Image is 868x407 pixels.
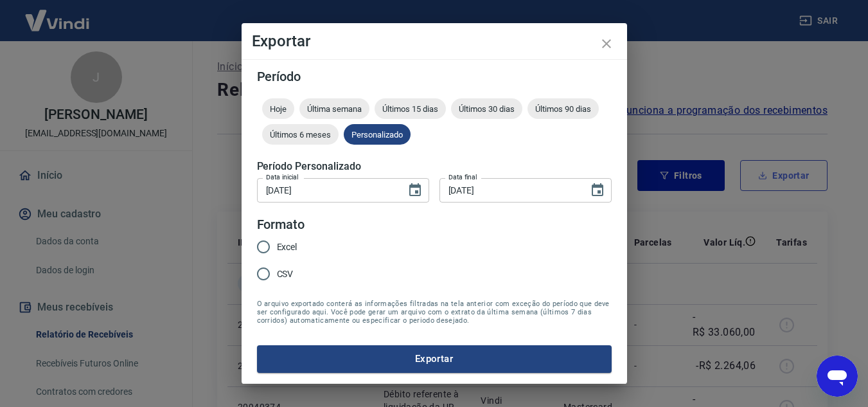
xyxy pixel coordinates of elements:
[817,356,858,397] iframe: Botão para abrir a janela de mensagens
[277,240,297,254] span: Excel
[277,267,294,281] span: CSV
[344,124,411,145] div: Personalizado
[527,98,599,119] div: Últimos 90 dias
[585,177,610,203] button: Choose date, selected date is 22 de set de 2025
[402,177,428,203] button: Choose date, selected date is 19 de set de 2025
[344,130,411,140] span: Personalizado
[448,172,477,182] label: Data final
[262,124,339,145] div: Últimos 6 meses
[591,28,622,59] button: close
[257,178,397,202] input: DD/MM/YYYY
[299,104,369,114] span: Última semana
[451,98,522,119] div: Últimos 30 dias
[262,130,339,140] span: Últimos 6 meses
[257,300,612,325] span: O arquivo exportado conterá as informações filtradas na tela anterior com exceção do período que ...
[262,104,294,114] span: Hoje
[451,104,522,114] span: Últimos 30 dias
[266,172,299,182] label: Data inicial
[257,70,612,83] h5: Período
[257,215,305,234] legend: Formato
[439,178,580,202] input: DD/MM/YYYY
[375,98,446,119] div: Últimos 15 dias
[252,33,617,49] h4: Exportar
[375,104,446,114] span: Últimos 15 dias
[257,345,612,372] button: Exportar
[262,98,294,119] div: Hoje
[257,160,612,173] h5: Período Personalizado
[299,98,369,119] div: Última semana
[527,104,599,114] span: Últimos 90 dias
